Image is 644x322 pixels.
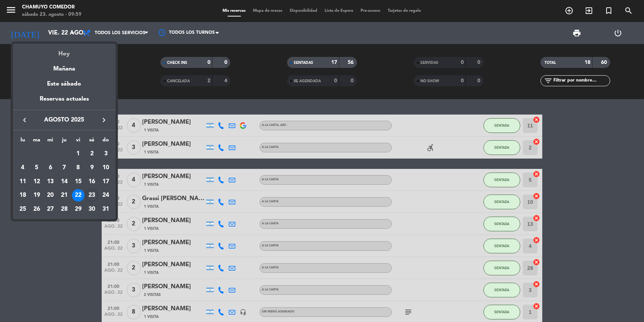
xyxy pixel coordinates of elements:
[30,202,44,216] td: 26 de agosto de 2025
[100,176,112,188] div: 17
[57,202,71,216] td: 28 de agosto de 2025
[99,175,113,189] td: 17 de agosto de 2025
[44,162,57,174] div: 6
[44,203,57,216] div: 27
[72,162,84,174] div: 8
[100,116,108,124] i: keyboard_arrow_right
[71,202,85,216] td: 29 de agosto de 2025
[85,175,99,189] td: 16 de agosto de 2025
[86,148,98,160] div: 2
[85,147,99,161] td: 2 de agosto de 2025
[13,74,116,94] div: Este sábado
[43,202,57,216] td: 27 de agosto de 2025
[30,189,44,203] td: 19 de agosto de 2025
[86,162,98,174] div: 9
[100,162,112,174] div: 10
[16,189,30,203] td: 18 de agosto de 2025
[57,136,71,147] th: jueves
[71,161,85,175] td: 8 de agosto de 2025
[18,115,31,125] button: keyboard_arrow_left
[31,115,97,125] span: agosto 2025
[44,176,57,188] div: 13
[71,147,85,161] td: 1 de agosto de 2025
[57,189,71,203] td: 21 de agosto de 2025
[97,115,111,125] button: keyboard_arrow_right
[13,59,116,74] div: Mañana
[43,175,57,189] td: 13 de agosto de 2025
[99,189,113,203] td: 24 de agosto de 2025
[17,162,29,174] div: 4
[30,203,43,216] div: 26
[44,189,57,202] div: 20
[99,202,113,216] td: 31 de agosto de 2025
[58,189,70,202] div: 21
[30,136,44,147] th: martes
[57,161,71,175] td: 7 de agosto de 2025
[99,161,113,175] td: 10 de agosto de 2025
[71,136,85,147] th: viernes
[71,189,85,203] td: 22 de agosto de 2025
[99,147,113,161] td: 3 de agosto de 2025
[57,175,71,189] td: 14 de agosto de 2025
[17,189,29,202] div: 18
[86,203,98,216] div: 30
[85,136,99,147] th: sábado
[30,176,43,188] div: 12
[85,161,99,175] td: 9 de agosto de 2025
[85,202,99,216] td: 30 de agosto de 2025
[16,175,30,189] td: 11 de agosto de 2025
[30,175,44,189] td: 12 de agosto de 2025
[58,162,70,174] div: 7
[30,161,44,175] td: 5 de agosto de 2025
[43,189,57,203] td: 20 de agosto de 2025
[58,176,70,188] div: 14
[100,148,112,160] div: 3
[13,44,116,59] div: Hoy
[20,116,29,124] i: keyboard_arrow_left
[30,189,43,202] div: 19
[72,176,84,188] div: 15
[13,94,116,109] div: Reservas actuales
[43,136,57,147] th: miércoles
[30,162,43,174] div: 5
[100,189,112,202] div: 24
[72,148,84,160] div: 1
[86,176,98,188] div: 16
[71,175,85,189] td: 15 de agosto de 2025
[16,161,30,175] td: 4 de agosto de 2025
[99,136,113,147] th: domingo
[16,136,30,147] th: lunes
[86,189,98,202] div: 23
[58,203,70,216] div: 28
[72,189,84,202] div: 22
[43,161,57,175] td: 6 de agosto de 2025
[17,176,29,188] div: 11
[16,147,71,161] td: AGO.
[85,189,99,203] td: 23 de agosto de 2025
[17,203,29,216] div: 25
[100,203,112,216] div: 31
[16,202,30,216] td: 25 de agosto de 2025
[72,203,84,216] div: 29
